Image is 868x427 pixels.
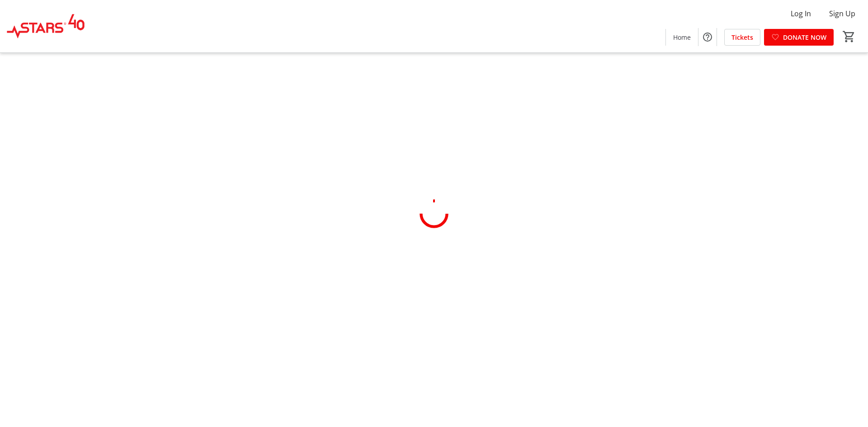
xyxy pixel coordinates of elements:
button: Log In [783,6,818,21]
img: STARS's Logo [5,4,86,49]
span: Tickets [731,33,753,42]
span: Home [673,33,691,42]
a: Home [666,29,698,46]
a: DONATE NOW [764,29,834,46]
span: DONATE NOW [783,33,826,42]
span: Log In [791,8,811,19]
a: Tickets [724,29,760,46]
button: Cart [841,28,857,45]
button: Help [698,28,717,46]
span: Sign Up [829,8,855,19]
button: Sign Up [822,6,863,21]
